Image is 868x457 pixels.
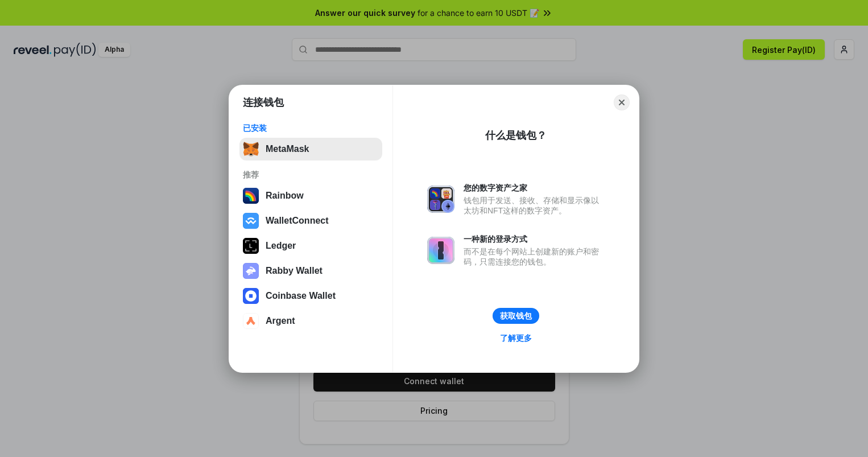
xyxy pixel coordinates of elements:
div: 一种新的登录方式 [464,234,605,244]
button: MetaMask [239,138,382,160]
div: Rainbow [266,191,304,201]
button: Rainbow [239,184,382,207]
div: 了解更多 [500,333,532,343]
div: Coinbase Wallet [266,291,336,301]
button: WalletConnect [239,209,382,232]
img: svg+xml,%3Csvg%20xmlns%3D%22http%3A%2F%2Fwww.w3.org%2F2000%2Fsvg%22%20fill%3D%22none%22%20viewBox... [243,263,259,279]
a: 了解更多 [493,331,539,345]
div: 钱包用于发送、接收、存储和显示像以太坊和NFT这样的数字资产。 [464,195,605,216]
div: 什么是钱包？ [485,129,547,142]
div: 获取钱包 [500,311,532,321]
div: 推荐 [243,170,379,180]
img: svg+xml,%3Csvg%20xmlns%3D%22http%3A%2F%2Fwww.w3.org%2F2000%2Fsvg%22%20fill%3D%22none%22%20viewBox... [427,237,454,264]
div: MetaMask [266,144,309,154]
img: svg+xml,%3Csvg%20xmlns%3D%22http%3A%2F%2Fwww.w3.org%2F2000%2Fsvg%22%20width%3D%2228%22%20height%3... [243,238,259,254]
div: WalletConnect [266,216,329,226]
button: Coinbase Wallet [239,285,382,307]
img: svg+xml,%3Csvg%20xmlns%3D%22http%3A%2F%2Fwww.w3.org%2F2000%2Fsvg%22%20fill%3D%22none%22%20viewBox... [427,186,454,213]
button: Ledger [239,234,382,257]
div: Rabby Wallet [266,266,323,276]
button: Close [614,94,630,110]
button: Rabby Wallet [239,260,382,282]
img: svg+xml,%3Csvg%20width%3D%2228%22%20height%3D%2228%22%20viewBox%3D%220%200%2028%2028%22%20fill%3D... [243,288,259,304]
img: svg+xml,%3Csvg%20width%3D%2228%22%20height%3D%2228%22%20viewBox%3D%220%200%2028%2028%22%20fill%3D... [243,213,259,229]
button: Argent [239,310,382,332]
button: 获取钱包 [493,308,539,324]
img: svg+xml,%3Csvg%20fill%3D%22none%22%20height%3D%2233%22%20viewBox%3D%220%200%2035%2033%22%20width%... [243,141,259,157]
div: 您的数字资产之家 [464,183,605,193]
div: Argent [266,316,295,326]
div: Ledger [266,241,296,251]
div: 而不是在每个网站上创建新的账户和密码，只需连接您的钱包。 [464,246,605,267]
h1: 连接钱包 [243,96,284,109]
img: svg+xml,%3Csvg%20width%3D%22120%22%20height%3D%22120%22%20viewBox%3D%220%200%20120%20120%22%20fil... [243,188,259,204]
img: svg+xml,%3Csvg%20width%3D%2228%22%20height%3D%2228%22%20viewBox%3D%220%200%2028%2028%22%20fill%3D... [243,313,259,329]
div: 已安装 [243,123,379,133]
